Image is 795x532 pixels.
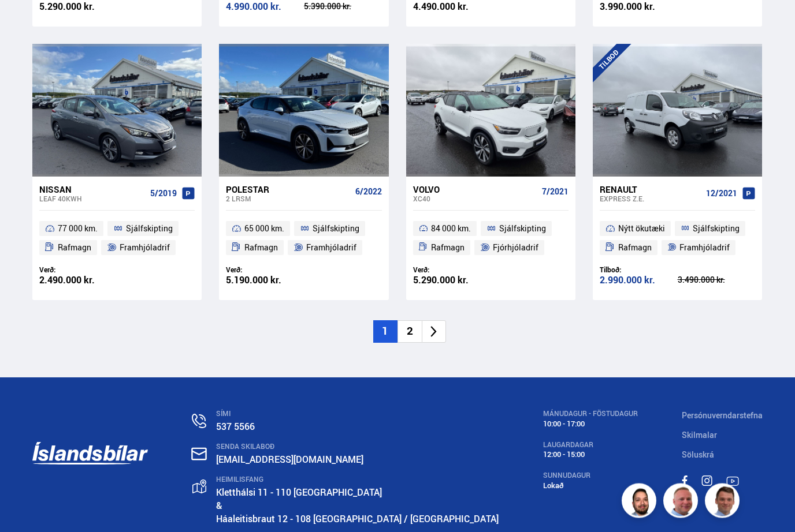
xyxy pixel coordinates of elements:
[9,5,44,39] button: Opna LiveChat spjallviðmót
[304,3,382,11] div: 5.390.000 kr.
[413,195,537,203] div: XC40
[216,500,222,512] strong: &
[600,276,678,286] div: 2.990.000 kr.
[682,410,763,421] a: Persónuverndarstefna
[120,241,170,255] span: Framhjóladrif
[39,195,146,203] div: Leaf 40KWH
[618,241,652,255] span: Rafmagn
[39,185,146,195] div: Nissan
[126,222,173,236] span: Sjálfskipting
[39,266,117,275] div: Verð:
[216,513,499,526] a: Háaleitisbraut 12 - 108 [GEOGRAPHIC_DATA] / [GEOGRAPHIC_DATA]
[39,276,117,286] div: 2.490.000 kr.
[678,276,756,284] div: 3.490.000 kr.
[682,476,688,486] img: sWpC3iNHV7nfMC_m.svg
[543,410,638,418] div: MÁNUDAGUR - FÖSTUDAGUR
[244,241,278,255] span: Rafmagn
[313,222,359,236] span: Sjálfskipting
[679,241,730,255] span: Framhjóladrif
[600,185,701,195] div: Renault
[682,430,717,441] a: Skilmalar
[701,476,712,486] img: MACT0LfU9bBTv6h5.svg
[373,321,397,343] li: 1
[600,2,678,12] div: 3.990.000 kr.
[431,241,465,255] span: Rafmagn
[693,222,740,236] span: Sjálfskipting
[306,241,356,255] span: Framhjóladrif
[499,222,546,236] span: Sjálfskipting
[216,410,499,418] div: SÍMI
[58,241,91,255] span: Rafmagn
[226,2,304,12] div: 4.990.000 kr.
[226,276,304,286] div: 5.190.000 kr.
[216,476,499,484] div: HEIMILISFANG
[58,222,98,236] span: 77 000 km.
[706,189,737,198] span: 12/2021
[150,189,177,198] span: 5/2019
[623,485,658,520] img: nhp88E3Fdnt1Opn2.png
[543,482,638,490] div: Lokað
[413,266,491,275] div: Verð:
[216,421,255,433] a: 537 5566
[707,485,741,520] img: FbJEzSuNWCJXmdc-.webp
[413,2,491,12] div: 4.490.000 kr.
[226,266,304,275] div: Verð:
[600,266,678,275] div: Tilboð:
[413,276,491,286] div: 5.290.000 kr.
[665,485,700,520] img: siFngHWaQ9KaOqBr.png
[216,454,363,466] a: [EMAIL_ADDRESS][DOMAIN_NAME]
[726,477,739,486] img: TPE2foN3MBv8dG_-.svg
[543,420,638,429] div: 10:00 - 17:00
[216,443,499,451] div: SENDA SKILABOÐ
[397,321,422,343] li: 2
[543,472,638,480] div: SUNNUDAGUR
[219,177,388,301] a: Polestar 2 LRSM 6/2022 65 000 km. Sjálfskipting Rafmagn Framhjóladrif Verð: 5.190.000 kr.
[682,449,714,460] a: Söluskrá
[355,188,382,197] span: 6/2022
[226,195,350,203] div: 2 LRSM
[39,2,117,12] div: 5.290.000 kr.
[406,177,575,301] a: Volvo XC40 7/2021 84 000 km. Sjálfskipting Rafmagn Fjórhjóladrif Verð: 5.290.000 kr.
[618,222,665,236] span: Nýtt ökutæki
[493,241,538,255] span: Fjórhjóladrif
[543,441,638,449] div: LAUGARDAGAR
[192,480,206,494] img: gp4YpyYFnEr45R34.svg
[191,448,207,461] img: nHj8e-n-aHgjukTg.svg
[244,222,284,236] span: 65 000 km.
[226,185,350,195] div: Polestar
[413,185,537,195] div: Volvo
[32,177,202,301] a: Nissan Leaf 40KWH 5/2019 77 000 km. Sjálfskipting Rafmagn Framhjóladrif Verð: 2.490.000 kr.
[192,414,206,429] img: n0V2lOsqF3l1V2iz.svg
[542,188,569,197] span: 7/2021
[431,222,471,236] span: 84 000 km.
[600,195,701,203] div: Express Z.E.
[543,451,638,459] div: 12:00 - 15:00
[593,177,762,301] a: Renault Express Z.E. 12/2021 Nýtt ökutæki Sjálfskipting Rafmagn Framhjóladrif Tilboð: 2.990.000 k...
[216,486,382,499] a: Kletthálsi 11 - 110 [GEOGRAPHIC_DATA]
